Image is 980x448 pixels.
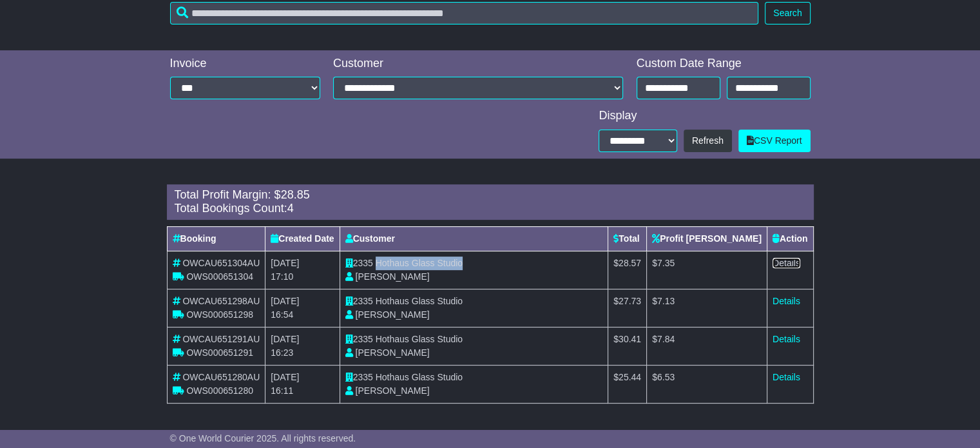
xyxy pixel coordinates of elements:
[376,334,463,344] span: Hothaus Glass Studio
[657,334,675,344] span: 7.84
[619,296,641,306] span: 27.73
[182,258,260,268] span: OWCAU651304AU
[265,226,340,251] th: Created Date
[175,202,806,216] div: Total Bookings Count:
[271,347,293,358] span: 16:23
[619,258,641,268] span: 28.57
[353,258,373,268] span: 2335
[657,372,675,382] span: 6.53
[353,334,373,344] span: 2335
[608,289,647,327] td: $
[271,296,299,306] span: [DATE]
[353,296,373,306] span: 2335
[684,130,732,152] button: Refresh
[599,109,810,123] div: Display
[333,57,624,71] div: Customer
[353,372,373,382] span: 2335
[167,226,265,251] th: Booking
[647,251,767,289] td: $
[355,347,429,358] span: [PERSON_NAME]
[186,271,253,282] span: OWS000651304
[376,296,463,306] span: Hothaus Glass Studio
[773,258,800,268] a: Details
[355,309,429,320] span: [PERSON_NAME]
[281,188,310,201] span: 28.85
[738,130,811,152] a: CSV Report
[182,372,260,382] span: OWCAU651280AU
[773,372,800,382] a: Details
[170,57,321,71] div: Invoice
[340,226,608,251] th: Customer
[271,385,293,396] span: 16:11
[271,334,299,344] span: [DATE]
[619,372,641,382] span: 25.44
[773,334,800,344] a: Details
[182,296,260,306] span: OWCAU651298AU
[271,258,299,268] span: [DATE]
[376,372,463,382] span: Hothaus Glass Studio
[773,296,800,306] a: Details
[186,309,253,320] span: OWS000651298
[287,202,294,215] span: 4
[271,372,299,382] span: [DATE]
[619,334,641,344] span: 30.41
[186,347,253,358] span: OWS000651291
[647,226,767,251] th: Profit [PERSON_NAME]
[637,57,811,71] div: Custom Date Range
[182,334,260,344] span: OWCAU651291AU
[355,271,429,282] span: [PERSON_NAME]
[765,2,810,24] button: Search
[647,365,767,403] td: $
[657,258,675,268] span: 7.35
[271,309,293,320] span: 16:54
[170,433,356,443] span: © One World Courier 2025. All rights reserved.
[355,385,429,396] span: [PERSON_NAME]
[767,226,813,251] th: Action
[608,365,647,403] td: $
[647,289,767,327] td: $
[175,188,806,202] div: Total Profit Margin: $
[608,327,647,365] td: $
[376,258,463,268] span: Hothaus Glass Studio
[186,385,253,396] span: OWS000651280
[608,251,647,289] td: $
[657,296,675,306] span: 7.13
[271,271,293,282] span: 17:10
[608,226,647,251] th: Total
[647,327,767,365] td: $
